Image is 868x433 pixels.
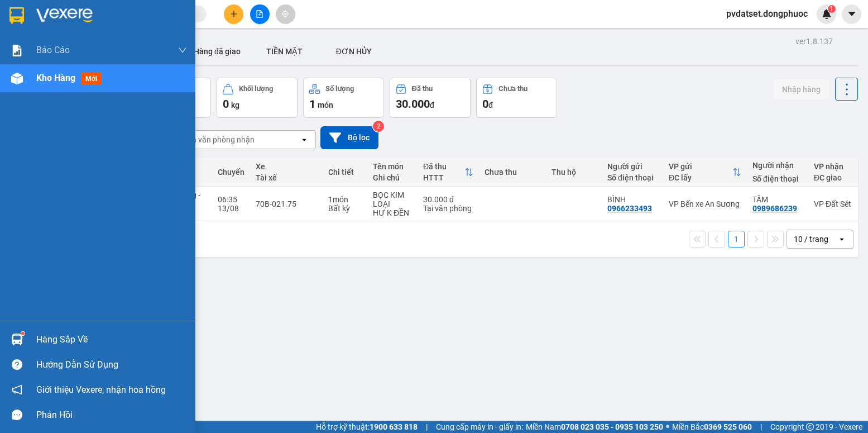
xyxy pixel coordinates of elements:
[752,204,797,213] div: 0989686239
[231,101,239,110] span: kg
[12,359,22,370] span: question-circle
[423,162,464,171] div: Đã thu
[829,5,833,13] span: 1
[36,43,70,57] span: Báo cáo
[498,85,527,93] div: Chưa thu
[256,199,317,208] div: 70B-021.75
[806,423,814,431] span: copyright
[9,7,24,24] img: logo-vxr
[36,383,166,397] span: Giới thiệu Vexere, nhận hoa hồng
[281,10,289,18] span: aim
[11,73,23,84] img: warehouse-icon
[396,97,430,111] span: 30.000
[728,231,745,248] button: 1
[320,126,378,149] button: Bộ lọc
[373,208,412,217] div: HƯ K ĐỀN
[752,195,803,204] div: TÂM
[423,204,473,213] div: Tại văn phòng
[430,101,434,110] span: đ
[666,425,669,429] span: ⚪️
[36,331,187,348] div: Hàng sắp về
[230,10,238,18] span: plus
[276,4,295,24] button: aim
[423,173,464,182] div: HTTT
[250,4,270,24] button: file-add
[328,168,362,177] div: Chi tiết
[309,97,315,111] span: 1
[81,73,102,85] span: mới
[21,332,25,335] sup: 1
[704,422,752,431] strong: 0369 525 060
[436,421,523,433] span: Cung cấp máy in - giấy in:
[256,162,317,171] div: Xe
[316,421,418,433] span: Hỗ trợ kỹ thuật:
[256,10,263,18] span: file-add
[672,421,752,433] span: Miền Bắc
[373,121,384,132] sup: 2
[266,47,303,56] span: TIỀN MẶT
[847,9,857,19] span: caret-down
[412,85,433,93] div: Đã thu
[822,9,832,19] img: icon-new-feature
[303,78,384,118] button: Số lượng1món
[11,334,23,345] img: warehouse-icon
[488,101,493,110] span: đ
[669,173,732,182] div: ĐC lấy
[224,4,243,24] button: plus
[752,174,803,183] div: Số điện thoại
[36,356,187,373] div: Hướng dẫn sử dụng
[552,168,596,177] div: Thu hộ
[773,79,829,99] button: Nhập hàng
[752,161,803,170] div: Người nhận
[239,85,273,93] div: Khối lượng
[256,173,317,182] div: Tài xế
[828,5,836,13] sup: 1
[217,78,298,118] button: Khối lượng0kg
[390,78,471,118] button: Đã thu30.000đ
[336,47,372,56] span: ĐƠN HỦY
[717,7,817,21] span: pvdatset.dongphuoc
[36,407,187,424] div: Phản hồi
[794,234,828,245] div: 10 / trang
[837,235,846,244] svg: open
[328,195,362,204] div: 1 món
[178,134,255,145] div: Chọn văn phòng nhận
[482,97,488,111] span: 0
[669,162,732,171] div: VP gửi
[842,4,861,24] button: caret-down
[12,410,22,420] span: message
[328,204,362,213] div: Bất kỳ
[423,195,473,204] div: 30.000 đ
[669,199,741,208] div: VP Bến xe An Sương
[561,422,663,431] strong: 0708 023 035 - 0935 103 250
[607,195,658,204] div: BÌNH
[223,97,229,111] span: 0
[607,173,658,182] div: Số điện thoại
[373,162,412,171] div: Tên món
[485,168,540,177] div: Chưa thu
[218,195,244,204] div: 06:35
[300,135,309,144] svg: open
[426,421,428,433] span: |
[607,162,658,171] div: Người gửi
[760,421,762,433] span: |
[318,101,333,110] span: món
[370,422,418,431] strong: 1900 633 818
[526,421,663,433] span: Miền Nam
[178,46,187,55] span: down
[476,78,557,118] button: Chưa thu0đ
[795,35,833,47] div: ver 1.8.137
[373,191,412,208] div: BỌC KIM LOẠI
[373,173,412,182] div: Ghi chú
[12,384,22,395] span: notification
[607,204,652,213] div: 0966233493
[418,158,479,187] th: Toggle SortBy
[11,45,23,56] img: solution-icon
[663,158,747,187] th: Toggle SortBy
[218,204,244,213] div: 13/08
[325,85,354,93] div: Số lượng
[185,38,250,65] button: Hàng đã giao
[218,168,244,177] div: Chuyến
[36,73,75,83] span: Kho hàng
